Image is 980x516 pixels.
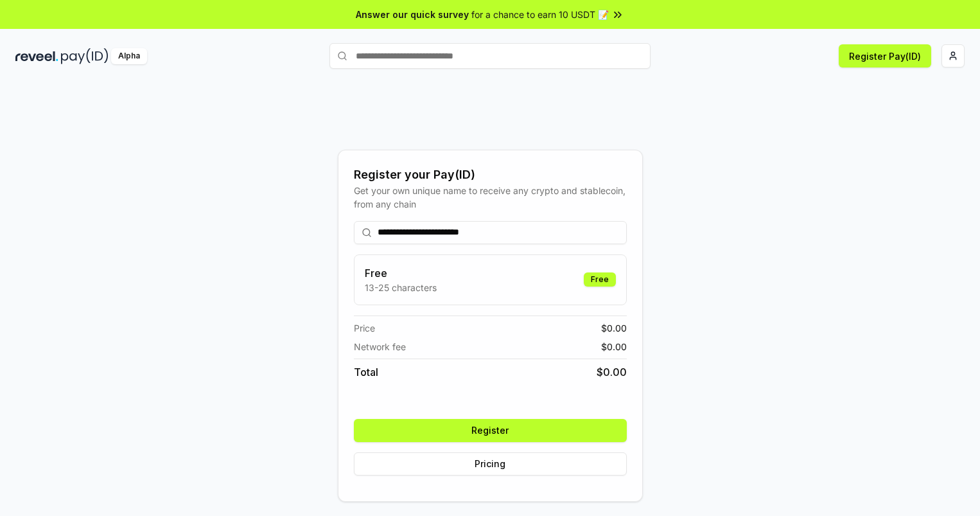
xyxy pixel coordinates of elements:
[354,364,378,380] span: Total
[584,272,616,287] div: Free
[839,44,931,67] button: Register Pay(ID)
[354,166,627,184] div: Register your Pay(ID)
[61,48,109,64] img: pay_id
[354,184,627,211] div: Get your own unique name to receive any crypto and stablecoin, from any chain
[601,340,627,353] span: $ 0.00
[365,265,437,281] h3: Free
[471,8,609,21] span: for a chance to earn 10 USDT 📝
[354,340,406,353] span: Network fee
[597,364,627,380] span: $ 0.00
[354,419,627,442] button: Register
[365,281,437,294] p: 13-25 characters
[601,321,627,335] span: $ 0.00
[354,452,627,476] button: Pricing
[356,8,469,21] span: Answer our quick survey
[354,321,375,335] span: Price
[15,48,58,64] img: reveel_dark
[111,48,147,64] div: Alpha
